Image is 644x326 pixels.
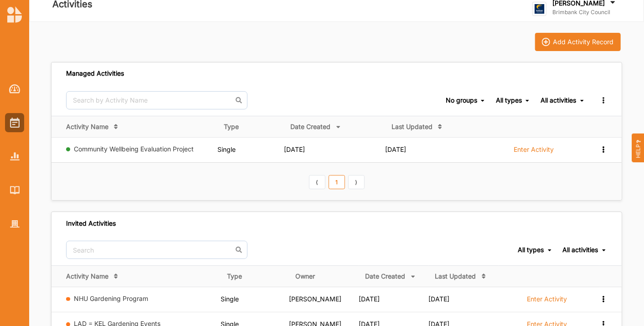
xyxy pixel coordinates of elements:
[221,295,239,303] span: Single
[496,96,522,104] div: All types
[392,123,433,131] div: Last Updated
[514,145,554,154] label: Enter Activity
[541,96,576,104] div: All activities
[10,220,20,228] img: Organisation
[10,118,20,128] img: Activities
[66,123,108,131] div: Activity Name
[10,152,20,160] img: Reports
[5,214,24,233] a: Organisation
[10,186,20,194] img: Library
[290,123,330,131] div: Date Created
[7,6,22,23] img: logo
[429,295,450,303] span: [DATE]
[309,175,325,190] a: Previous item
[535,33,621,51] button: iconAdd Activity Record
[74,295,149,302] a: NHU Gardening Program
[9,84,21,93] img: Dashboard
[217,116,284,137] th: Type
[532,2,546,16] img: logo
[221,266,289,287] th: Type
[552,9,617,16] label: Brimbank City Council
[527,295,567,303] label: Enter Activity
[66,241,247,259] input: Search
[289,295,341,303] span: [PERSON_NAME]
[307,174,366,189] div: Pagination Navigation
[366,272,406,280] div: Date Created
[385,145,406,153] span: [DATE]
[289,266,359,287] th: Owner
[518,246,544,254] div: All types
[553,38,614,46] div: Add Activity Record
[348,175,365,190] a: Next item
[563,246,598,254] div: All activities
[5,147,24,166] a: Reports
[66,219,116,228] div: Invited Activities
[66,272,108,280] div: Activity Name
[446,96,477,104] div: No groups
[74,145,194,153] a: Community Wellbeing Evaluation Project
[5,113,24,132] a: Activities
[5,181,24,200] a: Library
[329,175,345,190] a: 1
[514,145,554,159] a: Enter Activity
[284,145,305,153] span: [DATE]
[66,91,247,109] input: Search by Activity Name
[435,272,476,280] div: Last Updated
[217,145,236,153] span: Single
[527,295,567,308] a: Enter Activity
[359,295,380,303] span: [DATE]
[66,69,124,78] div: Managed Activities
[5,79,24,98] a: Dashboard
[542,38,550,46] img: icon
